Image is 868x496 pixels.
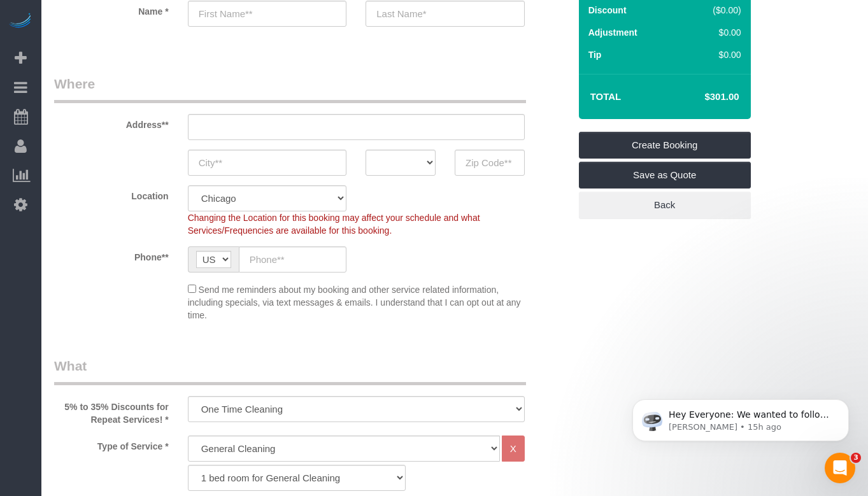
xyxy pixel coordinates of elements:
[366,1,525,27] input: Last Name*
[54,357,526,385] legend: What
[45,185,178,202] label: Location
[613,372,868,462] iframe: Intercom notifications message
[666,92,739,103] h4: $301.00
[455,150,525,176] input: Zip Code**
[579,132,751,159] a: Create Booking
[588,26,637,39] label: Adjustment
[579,162,751,188] a: Save as Quote
[8,13,33,31] img: Automaid Logo
[851,453,861,463] span: 3
[682,4,741,17] div: ($0.00)
[55,37,218,174] span: Hey Everyone: We wanted to follow up and let you know we have been closely monitoring the account...
[54,74,526,103] legend: Where
[590,91,622,102] strong: Total
[188,1,347,27] input: First Name**
[55,49,220,60] p: Message from Ellie, sent 15h ago
[682,26,741,39] div: $0.00
[682,48,741,61] div: $0.00
[188,213,480,236] span: Changing the Location for this booking may affect your schedule and what Services/Frequencies are...
[825,453,855,483] iframe: Intercom live chat
[579,192,751,218] a: Back
[188,285,521,320] span: Send me reminders about my booking and other service related information, including specials, via...
[45,1,178,18] label: Name *
[588,48,602,61] label: Tip
[45,436,178,453] label: Type of Service *
[588,4,627,17] label: Discount
[45,396,178,426] label: 5% to 35% Discounts for Repeat Services! *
